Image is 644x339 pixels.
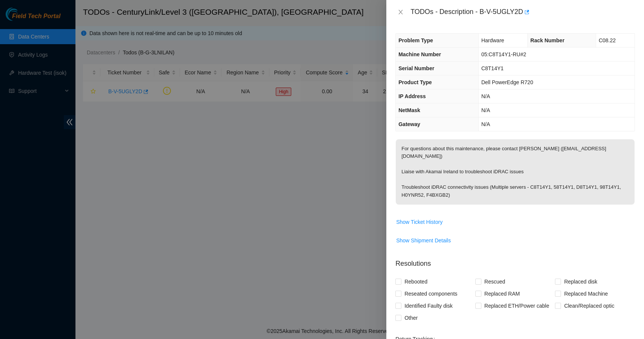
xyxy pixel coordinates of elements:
[398,65,434,71] span: Serial Number
[561,276,600,288] span: Replaced disk
[530,37,564,43] span: Rack Number
[401,312,421,324] span: Other
[481,37,504,43] span: Hardware
[396,218,443,226] span: Show Ticket History
[398,121,420,127] span: Gateway
[396,236,451,245] span: Show Shipment Details
[396,234,451,247] button: Show Shipment Details
[561,300,617,312] span: Clean/Replaced optic
[396,216,443,228] button: Show Ticket History
[481,79,533,85] span: Dell PowerEdge R720
[481,300,552,312] span: Replaced ETH/Power cable
[481,107,490,113] span: N/A
[401,288,460,300] span: Reseated components
[410,6,635,18] div: TODOs - Description - B-V-5UGLY2D
[401,300,456,312] span: Identified Faulty disk
[395,9,406,16] button: Close
[561,288,611,300] span: Replaced Machine
[398,51,441,57] span: Machine Number
[481,276,508,288] span: Rescued
[401,276,430,288] span: Rebooted
[395,253,635,269] p: Resolutions
[481,51,526,57] span: 05:C8T14Y1-RU#2
[481,93,490,99] span: N/A
[398,37,433,43] span: Problem Type
[398,93,426,99] span: IP Address
[481,121,490,127] span: N/A
[398,107,420,113] span: NetMask
[396,139,635,205] p: For questions about this maintenance, please contact [PERSON_NAME] ([EMAIL_ADDRESS][DOMAIN_NAME])...
[398,9,404,15] span: close
[481,65,504,71] span: C8T14Y1
[481,288,523,300] span: Replaced RAM
[599,37,616,43] span: C08.22
[398,79,432,85] span: Product Type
